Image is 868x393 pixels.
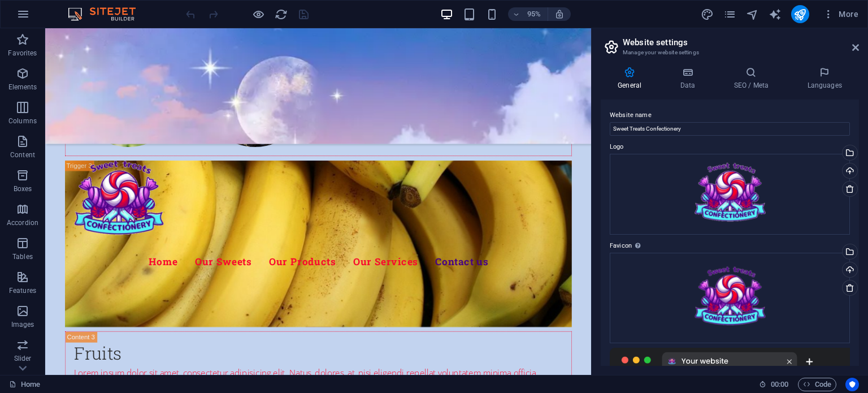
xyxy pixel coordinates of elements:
[610,109,850,122] label: Website name
[8,49,37,58] p: Favorites
[12,252,33,261] p: Tables
[793,8,806,21] i: Publish
[601,67,663,90] h4: General
[525,7,543,21] h6: 95%
[769,8,782,21] i: AI Writer
[723,7,737,21] button: pages
[10,150,35,159] p: Content
[759,378,789,391] h6: Session time
[610,122,850,136] input: Name...
[610,253,850,343] div: STC_Transparant-B60F8h5gngrxUgpuxij2Tg-wbtKK6Bug960K6fcZzbphw.png
[65,7,150,21] img: Editor Logo
[769,7,782,21] button: text_generator
[771,378,788,391] span: 00 00
[803,378,831,391] span: Code
[9,286,36,295] p: Features
[610,239,850,253] label: Favicon
[275,8,288,21] i: Reload page
[623,47,836,58] h3: Manage your website settings
[746,7,759,21] button: navigator
[11,320,34,329] p: Images
[610,140,850,154] label: Logo
[274,7,288,21] button: reload
[845,378,859,391] button: Usercentrics
[790,67,859,90] h4: Languages
[554,9,565,19] i: On resize automatically adjust zoom level to fit chosen device.
[779,380,780,388] span: :
[717,67,790,90] h4: SEO / Meta
[818,5,863,23] button: More
[610,154,850,235] div: STC_SmallLogoTrans-BnIhfrep9mV9OIAwa4dFdg.png
[823,8,858,20] span: More
[8,116,37,126] p: Columns
[701,8,714,21] i: Design (Ctrl+Alt+Y)
[791,5,809,23] button: publish
[508,7,548,21] button: 95%
[8,83,37,92] p: Elements
[663,67,717,90] h4: Data
[251,7,265,21] button: Click here to leave preview mode and continue editing
[9,378,40,391] a: Click to cancel selection. Double-click to open Pages
[14,354,32,363] p: Slider
[701,7,714,21] button: design
[7,218,38,227] p: Accordion
[798,378,836,391] button: Code
[623,37,859,47] h2: Website settings
[14,184,32,193] p: Boxes
[723,8,736,21] i: Pages (Ctrl+Alt+S)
